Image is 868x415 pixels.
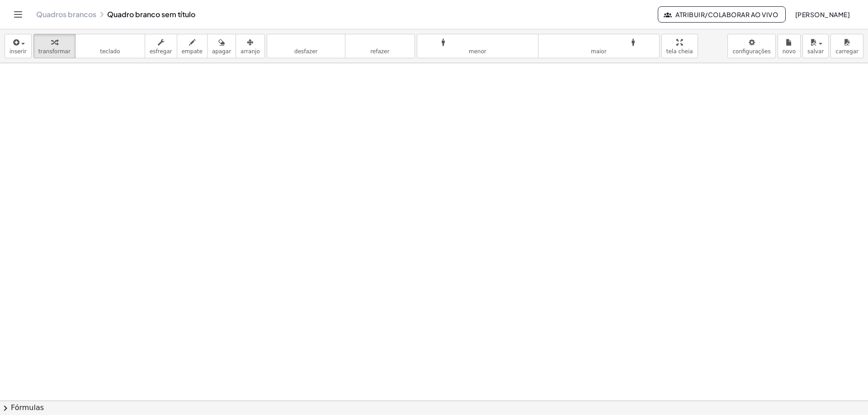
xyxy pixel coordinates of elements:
[75,34,145,58] button: tecladoteclado
[345,34,415,58] button: refazerrefazer
[207,34,236,58] button: apagar
[145,34,177,58] button: esfregar
[469,48,486,55] font: menor
[38,48,71,55] font: transformar
[9,48,27,55] font: inserir
[417,34,538,58] button: formato_tamanhomenor
[294,48,317,55] font: desfazer
[538,34,660,58] button: formato_tamanhomaior
[422,38,533,47] font: formato_tamanho
[182,48,203,55] font: empate
[350,38,410,47] font: refazer
[807,48,824,55] font: salvar
[267,34,345,58] button: desfazerdesfazer
[100,48,120,55] font: teclado
[830,34,863,58] button: carregar
[5,34,32,58] button: inserir
[675,10,778,19] font: Atribuir/Colaborar ao Vivo
[236,34,265,58] button: arranjo
[36,9,96,19] font: Quadros brancos
[658,6,786,23] button: Atribuir/Colaborar ao Vivo
[591,48,607,55] font: maior
[11,7,25,22] button: Alternar navegação
[788,6,857,23] button: [PERSON_NAME]
[783,48,796,55] font: novo
[33,34,75,58] button: transformar
[543,38,655,47] font: formato_tamanho
[802,34,829,58] button: salvar
[150,48,172,55] font: esfregar
[80,38,140,47] font: teclado
[795,10,850,19] font: [PERSON_NAME]
[778,34,801,58] button: novo
[36,10,96,19] a: Quadros brancos
[666,48,693,55] font: tela cheia
[835,48,859,55] font: carregar
[11,403,44,412] font: Fórmulas
[727,34,775,58] button: configurações
[370,48,389,55] font: refazer
[212,48,231,55] font: apagar
[272,38,340,47] font: desfazer
[241,48,260,55] font: arranjo
[732,48,770,55] font: configurações
[177,34,208,58] button: empate
[661,34,698,58] button: tela cheia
